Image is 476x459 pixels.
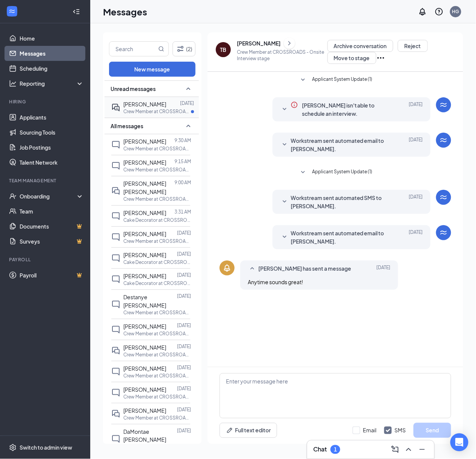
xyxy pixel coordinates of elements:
input: Search [109,42,157,56]
svg: WorkstreamLogo [8,8,16,15]
span: [DATE] [377,264,391,273]
button: New message [109,62,196,77]
a: SurveysCrown [20,234,84,249]
span: [PERSON_NAME] [123,101,166,108]
span: Workstream sent automated email to [PERSON_NAME]. [291,229,389,245]
button: Archive conversation [327,40,393,52]
p: Crew Member at CROSSROADS [123,238,191,244]
svg: SmallChevronUp [184,121,193,130]
div: TB [220,46,227,53]
button: ChevronUp [403,444,415,456]
p: 9:15 AM [174,158,191,165]
p: Crew Member at CROSSROADS [123,196,191,202]
svg: Notifications [418,7,427,16]
a: Scheduling [20,61,84,76]
div: Onboarding [20,192,77,200]
span: [PERSON_NAME] [123,323,166,330]
p: [DATE] [177,251,191,257]
span: [DATE] [409,101,423,118]
span: Destanye [PERSON_NAME] [123,294,166,309]
p: Crew Member at CROSSROADS [123,373,191,379]
svg: ChatInactive [111,300,120,309]
div: HG [452,8,459,15]
p: 9:00 AM [174,179,191,186]
div: [PERSON_NAME] [237,39,280,47]
svg: ChatInactive [111,367,120,376]
svg: UserCheck [9,192,17,200]
p: [DATE] [180,100,194,106]
span: [PERSON_NAME] has sent a message [258,264,351,273]
span: [PERSON_NAME] [123,251,166,258]
a: Applicants [20,110,84,125]
span: Anytime sounds great! [248,279,303,285]
svg: QuestionInfo [435,7,444,16]
svg: ChatInactive [111,435,120,444]
svg: ChatInactive [111,388,120,397]
svg: ChatInactive [111,254,120,263]
p: Crew Member at CROSSROADS [123,394,191,400]
svg: DoubleChat [111,186,120,195]
a: Messages [20,46,84,61]
span: [PERSON_NAME] [123,159,166,166]
button: ChevronRight [284,38,295,49]
p: Crew Member at CROSSROADS [123,330,191,337]
div: Hiring [9,98,82,105]
a: Team [20,204,84,219]
svg: ChevronUp [404,445,413,454]
svg: ChatInactive [111,212,120,221]
span: Workstream sent automated SMS to [PERSON_NAME]. [291,194,389,210]
svg: MagnifyingGlass [158,46,164,52]
svg: ChatInactive [111,325,120,334]
p: Crew Member at CROSSROADS [123,167,191,173]
svg: ComposeMessage [391,445,400,454]
a: DocumentsCrown [20,219,84,234]
p: Crew Member at CROSSROADS [123,309,191,316]
p: Cake Decorator at CROSSROADS [123,217,191,223]
button: ComposeMessage [389,444,401,456]
p: 3:31 AM [174,209,191,215]
a: Sourcing Tools [20,125,84,140]
p: Crew Member at CROSSROADS - Onsite Interview stage [237,49,327,62]
svg: ChevronRight [286,39,293,48]
svg: Settings [9,444,17,451]
svg: WorkstreamLogo [439,100,448,109]
svg: Bell [223,264,232,273]
a: Talent Network [20,155,84,170]
p: 9:30 AM [174,137,191,144]
button: Send [414,423,451,438]
div: 1 [334,447,337,453]
h1: Messages [103,5,147,18]
button: Move to stage [327,52,376,64]
span: Unread messages [111,85,156,92]
span: [PERSON_NAME] [123,365,166,372]
span: [PERSON_NAME] [123,344,166,351]
svg: DoubleChat [111,346,120,355]
p: Crew Member at CROSSROADS [123,145,191,152]
svg: ChatInactive [111,161,120,170]
span: [PERSON_NAME] [123,273,166,279]
p: Crew Member at CROSSROADS [123,108,191,115]
svg: Collapse [73,8,80,15]
svg: SmallChevronDown [280,233,289,242]
p: Crew Member at CROSSROADS [123,415,191,421]
svg: SmallChevronUp [248,264,257,273]
svg: ChatInactive [111,233,120,242]
span: [DATE] [409,136,423,153]
button: Filter (2) [173,41,196,56]
span: [PERSON_NAME] [123,138,166,145]
span: [PERSON_NAME] [123,386,166,393]
span: Applicant System Update (1) [312,76,373,85]
button: Full text editorPen [220,423,277,438]
p: [DATE] [177,293,191,299]
svg: ChatInactive [111,275,120,284]
button: SmallChevronDownApplicant System Update (1) [299,168,373,177]
div: Switch to admin view [20,444,72,451]
p: [DATE] [177,427,191,434]
span: [PERSON_NAME] [123,407,166,414]
svg: WorkstreamLogo [439,228,448,237]
svg: Analysis [9,80,17,87]
div: Reporting [20,80,84,87]
span: [DATE] [409,194,423,210]
h3: Chat [313,445,327,454]
p: [DATE] [177,272,191,278]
